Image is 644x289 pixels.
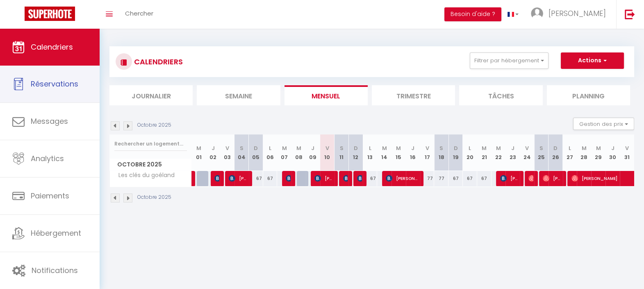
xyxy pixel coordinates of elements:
[282,144,287,152] abbr: M
[625,9,635,19] img: logout
[528,171,533,186] span: [PERSON_NAME]
[377,134,391,171] th: 14
[470,52,548,69] button: Filtrer par hébergement
[420,134,435,171] th: 17
[286,171,291,186] span: [PERSON_NAME]
[240,144,243,152] abbr: S
[340,144,344,152] abbr: S
[348,134,363,171] th: 12
[505,134,520,171] th: 23
[625,144,629,152] abbr: V
[369,144,371,152] abbr: L
[314,171,334,186] span: [PERSON_NAME] Djaffar [PERSON_NAME]
[31,153,64,164] span: Analytics
[543,171,562,186] span: [PERSON_NAME]
[547,85,630,105] li: Planning
[411,144,414,152] abbr: J
[439,144,443,152] abbr: S
[396,144,401,152] abbr: M
[582,144,587,152] abbr: M
[605,134,620,171] th: 30
[391,134,406,171] th: 15
[363,171,377,186] div: 67
[31,191,69,201] span: Paiements
[357,171,362,186] span: [GEOGRAPHIC_DATA]
[32,265,78,275] span: Notifications
[561,52,624,69] button: Actions
[31,79,78,89] span: Réservations
[196,144,201,152] abbr: M
[382,144,387,152] abbr: M
[263,171,278,186] div: 67
[291,134,306,171] th: 08
[525,144,529,152] abbr: V
[454,144,458,152] abbr: D
[306,134,320,171] th: 09
[31,116,68,126] span: Messages
[531,7,543,20] img: ...
[269,144,271,152] abbr: L
[225,144,229,152] abbr: V
[325,144,329,152] abbr: V
[620,134,634,171] th: 31
[569,144,571,152] abbr: L
[212,144,215,152] abbr: J
[563,134,577,171] th: 27
[31,42,73,52] span: Calendriers
[386,171,419,186] span: [PERSON_NAME]
[448,171,463,186] div: 67
[534,134,548,171] th: 25
[500,171,519,186] span: [PERSON_NAME]
[463,134,477,171] th: 20
[111,171,177,180] span: Les clés du goéland
[335,134,349,171] th: 11
[363,134,377,171] th: 13
[254,144,258,152] abbr: D
[406,134,420,171] th: 16
[137,121,171,129] p: Octobre 2025
[477,171,492,186] div: 67
[539,144,543,152] abbr: S
[434,171,448,186] div: 77
[434,134,448,171] th: 18
[548,134,563,171] th: 26
[214,171,219,186] span: [PERSON_NAME]
[425,144,429,152] abbr: V
[249,171,263,186] div: 67
[234,134,249,171] th: 04
[611,144,614,152] abbr: J
[320,134,335,171] th: 10
[444,7,501,21] button: Besoin d'aide ?
[296,144,301,152] abbr: M
[249,134,263,171] th: 05
[192,134,206,171] th: 01
[596,144,601,152] abbr: M
[197,85,280,105] li: Semaine
[343,171,348,186] span: [PERSON_NAME] Gervex
[477,134,492,171] th: 21
[284,85,368,105] li: Mensuel
[469,144,471,152] abbr: L
[110,159,191,171] span: Octobre 2025
[311,144,314,152] abbr: J
[114,137,187,151] input: Rechercher un logement...
[482,144,487,152] abbr: M
[109,85,193,105] li: Journalier
[459,85,542,105] li: Tâches
[229,171,248,186] span: [PERSON_NAME]
[591,134,605,171] th: 29
[354,144,358,152] abbr: D
[25,7,75,21] img: Super Booking
[372,85,455,105] li: Trimestre
[31,228,81,238] span: Hébergement
[496,144,501,152] abbr: M
[511,144,514,152] abbr: J
[137,193,171,201] p: Octobre 2025
[463,171,477,186] div: 67
[125,9,153,18] span: Chercher
[206,134,220,171] th: 02
[492,134,506,171] th: 22
[520,134,534,171] th: 24
[573,118,634,130] button: Gestion des prix
[132,52,183,71] h3: CALENDRIERS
